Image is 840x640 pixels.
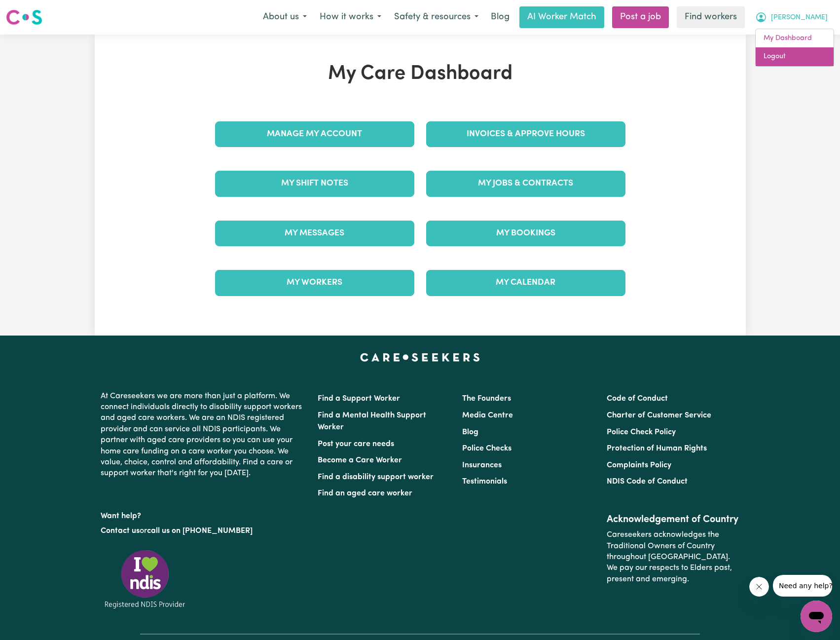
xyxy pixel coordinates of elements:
span: Need any help? [6,7,60,15]
img: Careseekers logo [6,8,42,26]
a: Media Centre [462,412,513,419]
a: My Dashboard [756,29,834,48]
a: Become a Care Worker [318,456,402,464]
p: or [101,522,306,540]
a: Find a disability support worker [318,473,434,481]
h2: Acknowledgement of Country [607,514,739,526]
img: Registered NDIS provider [101,548,189,610]
iframe: Close message [749,577,769,597]
button: Safety & resources [388,7,485,28]
a: Blog [462,428,478,436]
a: Find a Mental Health Support Worker [318,412,426,431]
a: My Shift Notes [215,171,414,196]
h1: My Care Dashboard [209,62,631,86]
a: Blog [485,6,515,28]
button: How it works [313,7,388,28]
a: Find a Support Worker [318,395,400,403]
iframe: Button to launch messaging window [801,601,832,632]
a: Logout [756,47,834,66]
a: Find an aged care worker [318,489,412,497]
button: About us [256,7,313,28]
a: Manage My Account [215,121,414,147]
a: call us on [PHONE_NUMBER] [147,527,253,535]
a: My Calendar [426,270,625,296]
a: AI Worker Match [519,6,604,28]
a: Careseekers home page [360,353,480,361]
a: Post a job [612,6,669,28]
a: Charter of Customer Service [607,412,711,419]
a: My Workers [215,270,414,296]
a: Testimonials [462,478,507,486]
a: Post your care needs [318,440,394,448]
a: Careseekers logo [6,6,42,29]
p: Want help? [101,507,306,522]
iframe: Message from company [773,575,832,597]
a: My Bookings [426,221,625,246]
button: My Account [749,7,834,28]
a: Find workers [677,6,745,28]
p: Careseekers acknowledges the Traditional Owners of Country throughout [GEOGRAPHIC_DATA]. We pay o... [607,526,739,589]
a: Code of Conduct [607,395,668,403]
a: Invoices & Approve Hours [426,121,625,147]
a: Insurances [462,461,502,469]
a: My Jobs & Contracts [426,171,625,196]
a: Contact us [101,527,140,535]
a: Police Check Policy [607,428,676,436]
a: The Founders [462,395,511,403]
p: At Careseekers we are more than just a platform. We connect individuals directly to disability su... [101,387,306,483]
a: NDIS Code of Conduct [607,478,688,486]
a: My Messages [215,221,414,246]
a: Complaints Policy [607,461,671,469]
div: My Account [755,29,834,67]
a: Protection of Human Rights [607,445,707,452]
a: Police Checks [462,445,511,452]
span: [PERSON_NAME] [771,12,828,23]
